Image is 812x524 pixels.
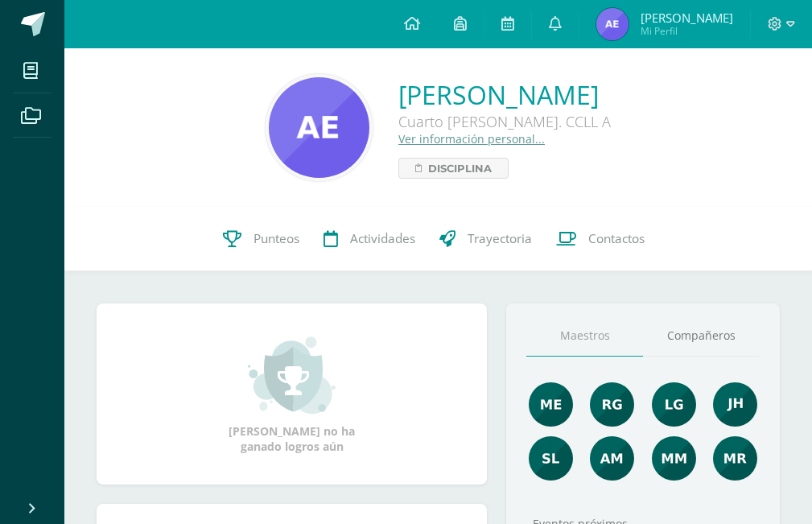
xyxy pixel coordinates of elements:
[643,316,760,357] a: Compañeros
[641,24,733,38] span: Mi Perfil
[398,77,611,112] a: [PERSON_NAME]
[713,436,757,481] img: de7dd2f323d4d3ceecd6bfa9930379e0.png
[529,436,573,481] img: acf2b8b774183001b4bff44f4f5a7150.png
[211,207,311,271] a: Punteos
[398,112,611,131] div: Cuarto [PERSON_NAME]. CCLL A
[529,382,573,427] img: 65453557fab290cae8854fbf14c7a1d7.png
[311,207,427,271] a: Actividades
[253,230,299,247] span: Punteos
[212,335,373,454] div: [PERSON_NAME] no ha ganado logros aún
[269,77,369,178] img: 0ba23ebd264e9003ef919b76e9f4d2fc.png
[544,207,657,271] a: Contactos
[526,316,643,357] a: Maestros
[428,159,492,178] span: Disciplina
[588,230,645,247] span: Contactos
[468,230,532,247] span: Trayectoria
[398,131,545,146] a: Ver información personal...
[652,436,696,481] img: 4ff157c9e8f87df51e82e65f75f8e3c8.png
[398,158,509,179] a: Disciplina
[713,382,757,427] img: 3dbe72ed89aa2680497b9915784f2ba9.png
[590,436,634,481] img: b7c5ef9c2366ee6e8e33a2b1ce8f818e.png
[590,382,634,427] img: c8ce501b50aba4663d5e9c1ec6345694.png
[596,8,629,40] img: 4167c3d97997a8d3dfa036bebf4838c4.png
[427,207,544,271] a: Trayectoria
[248,335,336,415] img: achievement_small.png
[652,382,696,427] img: cd05dac24716e1ad0a13f18e66b2a6d1.png
[350,230,415,247] span: Actividades
[641,10,733,26] span: [PERSON_NAME]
